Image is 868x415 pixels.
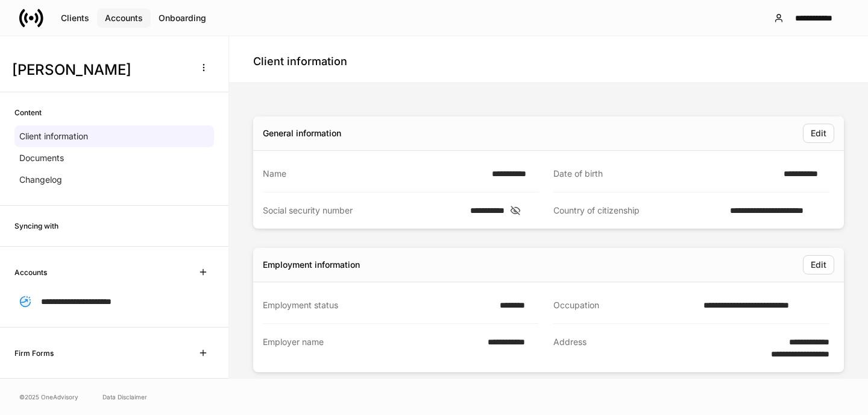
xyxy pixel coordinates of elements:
[12,60,186,80] h3: [PERSON_NAME]
[19,152,64,164] p: Documents
[553,299,696,311] div: Occupation
[97,8,151,28] button: Accounts
[19,392,78,402] span: © 2025 OneAdvisory
[253,54,347,69] h4: Client information
[14,169,214,191] a: Changelog
[811,261,826,269] div: Edit
[19,130,88,142] p: Client information
[803,255,834,274] button: Edit
[803,124,834,143] button: Edit
[553,168,776,180] div: Date of birth
[14,125,214,147] a: Client information
[53,8,97,28] button: Clients
[19,174,62,186] p: Changelog
[14,220,58,232] h6: Syncing with
[14,147,214,169] a: Documents
[553,204,723,217] div: Country of citizenship
[105,14,143,22] div: Accounts
[811,129,826,138] div: Edit
[263,336,480,360] div: Employer name
[263,299,492,311] div: Employment status
[263,168,485,180] div: Name
[14,107,42,118] h6: Content
[263,259,360,271] div: Employment information
[102,392,147,402] a: Data Disclaimer
[151,8,214,28] button: Onboarding
[263,204,463,217] div: Social security number
[263,127,341,139] div: General information
[14,267,47,278] h6: Accounts
[14,347,54,359] h6: Firm Forms
[553,336,738,360] div: Address
[61,14,89,22] div: Clients
[159,14,206,22] div: Onboarding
